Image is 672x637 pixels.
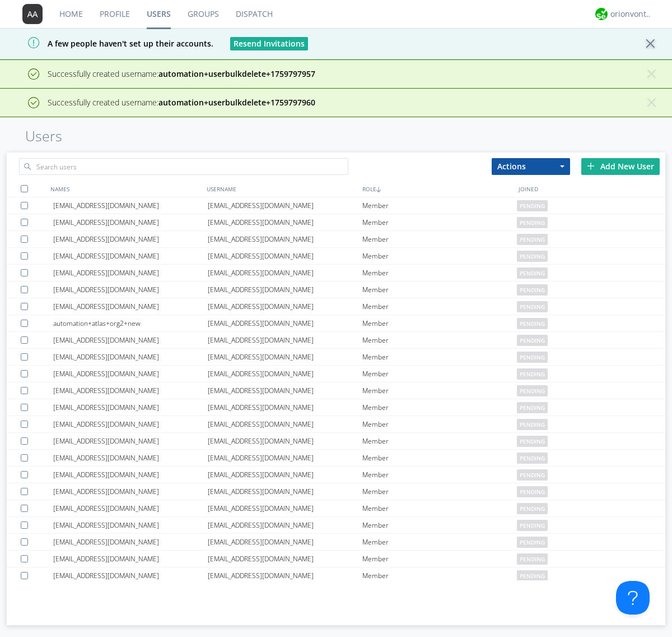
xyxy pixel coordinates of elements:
[587,162,595,170] img: plus.svg
[517,251,548,262] span: pending
[53,567,208,584] div: [EMAIL_ADDRESS][DOMAIN_NAME]
[230,37,308,50] button: Resend Invitations
[7,231,665,248] a: [EMAIL_ADDRESS][DOMAIN_NAME][EMAIL_ADDRESS][DOMAIN_NAME]Memberpending
[208,197,362,214] div: [EMAIL_ADDRESS][DOMAIN_NAME]
[53,382,208,399] div: [EMAIL_ADDRESS][DOMAIN_NAME]
[517,368,548,380] span: pending
[204,181,360,197] div: USERNAME
[517,537,548,548] span: pending
[53,231,208,247] div: [EMAIL_ADDRESS][DOMAIN_NAME]
[53,298,208,315] div: [EMAIL_ADDRESS][DOMAIN_NAME]
[53,534,208,550] div: [EMAIL_ADDRESS][DOMAIN_NAME]
[517,234,548,245] span: pending
[208,315,362,331] div: [EMAIL_ADDRESS][DOMAIN_NAME]
[7,534,665,551] a: [EMAIL_ADDRESS][DOMAIN_NAME][EMAIL_ADDRESS][DOMAIN_NAME]Memberpending
[362,315,517,331] div: Member
[208,265,362,281] div: [EMAIL_ADDRESS][DOMAIN_NAME]
[362,534,517,550] div: Member
[7,265,665,281] a: [EMAIL_ADDRESS][DOMAIN_NAME][EMAIL_ADDRESS][DOMAIN_NAME]Memberpending
[7,567,665,584] a: [EMAIL_ADDRESS][DOMAIN_NAME][EMAIL_ADDRESS][DOMAIN_NAME]Memberpending
[208,399,362,416] div: [EMAIL_ADDRESS][DOMAIN_NAME]
[53,551,208,567] div: [EMAIL_ADDRESS][DOMAIN_NAME]
[208,298,362,315] div: [EMAIL_ADDRESS][DOMAIN_NAME]
[362,366,517,382] div: Member
[362,298,517,315] div: Member
[208,534,362,550] div: [EMAIL_ADDRESS][DOMAIN_NAME]
[53,366,208,382] div: [EMAIL_ADDRESS][DOMAIN_NAME]
[7,214,665,231] a: [EMAIL_ADDRESS][DOMAIN_NAME][EMAIL_ADDRESS][DOMAIN_NAME]Memberpending
[362,248,517,264] div: Member
[517,385,548,396] span: pending
[7,399,665,416] a: [EMAIL_ADDRESS][DOMAIN_NAME][EMAIL_ADDRESS][DOMAIN_NAME]Memberpending
[22,4,43,24] img: 373638.png
[208,416,362,432] div: [EMAIL_ADDRESS][DOMAIN_NAME]
[362,467,517,483] div: Member
[53,467,208,483] div: [EMAIL_ADDRESS][DOMAIN_NAME]
[208,382,362,399] div: [EMAIL_ADDRESS][DOMAIN_NAME]
[517,217,548,228] span: pending
[7,298,665,315] a: [EMAIL_ADDRESS][DOMAIN_NAME][EMAIL_ADDRESS][DOMAIN_NAME]Memberpending
[362,214,517,230] div: Member
[53,315,208,331] div: automation+atlas+org2+new
[7,197,665,214] a: [EMAIL_ADDRESS][DOMAIN_NAME][EMAIL_ADDRESS][DOMAIN_NAME]Memberpending
[208,433,362,449] div: [EMAIL_ADDRESS][DOMAIN_NAME]
[208,349,362,365] div: [EMAIL_ADDRESS][DOMAIN_NAME]
[362,416,517,432] div: Member
[517,301,548,312] span: pending
[208,281,362,298] div: [EMAIL_ADDRESS][DOMAIN_NAME]
[53,265,208,281] div: [EMAIL_ADDRESS][DOMAIN_NAME]
[616,581,650,615] iframe: Toggle Customer Support
[362,265,517,281] div: Member
[7,366,665,382] a: [EMAIL_ADDRESS][DOMAIN_NAME][EMAIL_ADDRESS][DOMAIN_NAME]Memberpending
[158,68,315,79] strong: automation+userbulkdelete+1759797957
[53,416,208,432] div: [EMAIL_ADDRESS][DOMAIN_NAME]
[53,281,208,298] div: [EMAIL_ADDRESS][DOMAIN_NAME]
[362,382,517,399] div: Member
[208,517,362,533] div: [EMAIL_ADDRESS][DOMAIN_NAME]
[48,97,315,108] span: Successfully created username:
[362,197,517,214] div: Member
[517,520,548,531] span: pending
[7,332,665,349] a: [EMAIL_ADDRESS][DOMAIN_NAME][EMAIL_ADDRESS][DOMAIN_NAME]Memberpending
[360,181,516,197] div: ROLE
[7,500,665,517] a: [EMAIL_ADDRESS][DOMAIN_NAME][EMAIL_ADDRESS][DOMAIN_NAME]Memberpending
[7,315,665,332] a: automation+atlas+org2+new[EMAIL_ADDRESS][DOMAIN_NAME]Memberpending
[48,68,315,79] span: Successfully created username:
[7,349,665,366] a: [EMAIL_ADDRESS][DOMAIN_NAME][EMAIL_ADDRESS][DOMAIN_NAME]Memberpending
[517,453,548,464] span: pending
[7,382,665,399] a: [EMAIL_ADDRESS][DOMAIN_NAME][EMAIL_ADDRESS][DOMAIN_NAME]Memberpending
[517,200,548,211] span: pending
[53,517,208,533] div: [EMAIL_ADDRESS][DOMAIN_NAME]
[53,349,208,365] div: [EMAIL_ADDRESS][DOMAIN_NAME]
[362,349,517,365] div: Member
[53,483,208,500] div: [EMAIL_ADDRESS][DOMAIN_NAME]
[362,517,517,533] div: Member
[492,158,570,175] button: Actions
[7,551,665,567] a: [EMAIL_ADDRESS][DOMAIN_NAME][EMAIL_ADDRESS][DOMAIN_NAME]Memberpending
[362,483,517,500] div: Member
[208,500,362,516] div: [EMAIL_ADDRESS][DOMAIN_NAME]
[7,450,665,467] a: [EMAIL_ADDRESS][DOMAIN_NAME][EMAIL_ADDRESS][DOMAIN_NAME]Memberpending
[208,366,362,382] div: [EMAIL_ADDRESS][DOMAIN_NAME]
[517,267,548,279] span: pending
[517,436,548,447] span: pending
[208,567,362,584] div: [EMAIL_ADDRESS][DOMAIN_NAME]
[7,467,665,483] a: [EMAIL_ADDRESS][DOMAIN_NAME][EMAIL_ADDRESS][DOMAIN_NAME]Memberpending
[7,416,665,433] a: [EMAIL_ADDRESS][DOMAIN_NAME][EMAIL_ADDRESS][DOMAIN_NAME]Memberpending
[7,483,665,500] a: [EMAIL_ADDRESS][DOMAIN_NAME][EMAIL_ADDRESS][DOMAIN_NAME]Memberpending
[53,500,208,516] div: [EMAIL_ADDRESS][DOMAIN_NAME]
[53,433,208,449] div: [EMAIL_ADDRESS][DOMAIN_NAME]
[517,352,548,363] span: pending
[53,332,208,348] div: [EMAIL_ADDRESS][DOMAIN_NAME]
[517,335,548,346] span: pending
[208,483,362,500] div: [EMAIL_ADDRESS][DOMAIN_NAME]
[517,486,548,497] span: pending
[208,551,362,567] div: [EMAIL_ADDRESS][DOMAIN_NAME]
[7,281,665,298] a: [EMAIL_ADDRESS][DOMAIN_NAME][EMAIL_ADDRESS][DOMAIN_NAME]Memberpending
[517,553,548,565] span: pending
[362,567,517,584] div: Member
[19,158,348,175] input: Search users
[208,231,362,247] div: [EMAIL_ADDRESS][DOMAIN_NAME]
[8,38,213,49] span: A few people haven't set up their accounts.
[362,433,517,449] div: Member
